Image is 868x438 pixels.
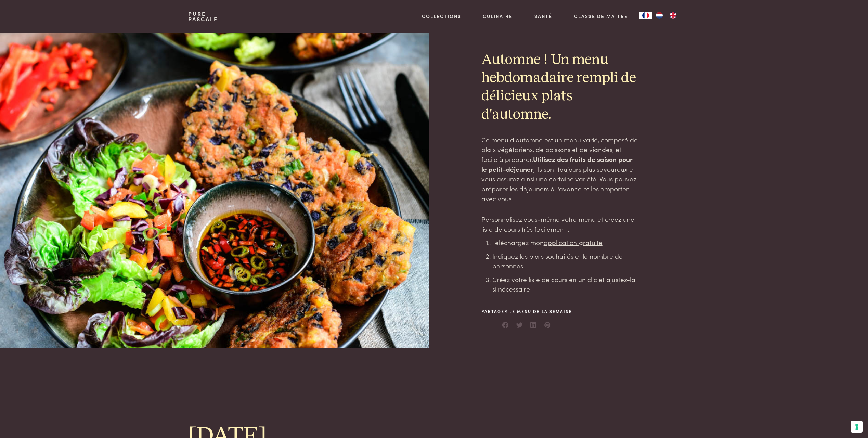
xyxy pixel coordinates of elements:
h2: Automne ! Un menu hebdomadaire rempli de délicieux plats d'automne. [481,51,638,124]
li: Téléchargez mon [492,237,638,247]
p: Personnalisez vous-même votre menu et créez une liste de cours très facilement : [481,214,638,234]
button: Vos préférences en matière de consentement pour les technologies de suivi [851,421,863,433]
a: FR [639,12,652,19]
li: Indiquez les plats souhaités et le nombre de personnes [492,251,638,271]
li: Créez votre liste de cours en un clic et ajustez-la si nécessaire [492,274,638,294]
a: Santé [534,13,552,20]
a: Classe de maître [574,13,628,20]
ul: Language list [652,12,680,19]
div: Language [639,12,652,19]
aside: Language selected: Français [639,12,680,19]
a: EN [666,12,680,19]
a: NL [652,12,666,19]
a: PurePascale [188,11,218,22]
p: Ce menu d'automne est un menu varié, composé de plats végétariens, de poissons et de viandes, et ... [481,135,638,204]
a: Culinaire [483,13,513,20]
a: Collections [422,13,461,20]
a: application gratuite [544,237,603,247]
strong: Utilisez des fruits de saison pour le petit-déjeuner [481,154,633,173]
span: Partager le menu de la semaine [481,308,572,314]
